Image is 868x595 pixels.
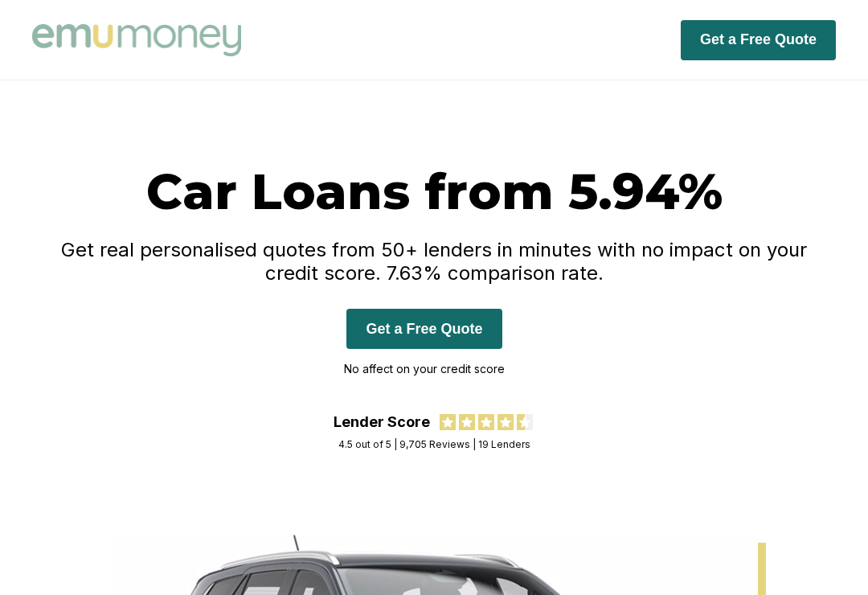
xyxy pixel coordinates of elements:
[32,24,241,56] img: Emu Money logo
[478,414,494,430] img: review star
[440,414,456,430] img: review star
[334,413,430,430] div: Lender Score
[681,20,836,60] button: Get a Free Quote
[338,438,530,450] div: 4.5 out of 5 | 9,705 Reviews | 19 Lenders
[346,309,502,349] button: Get a Free Quote
[681,31,836,47] a: Get a Free Quote
[517,414,533,430] img: review star
[32,238,836,285] h4: Get real personalised quotes from 50+ lenders in minutes with no impact on your credit score. 7.6...
[344,357,505,381] p: No affect on your credit score
[32,161,836,222] h1: Car Loans from 5.94%
[346,320,502,337] a: Get a Free Quote
[459,414,475,430] img: review star
[497,414,514,430] img: review star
